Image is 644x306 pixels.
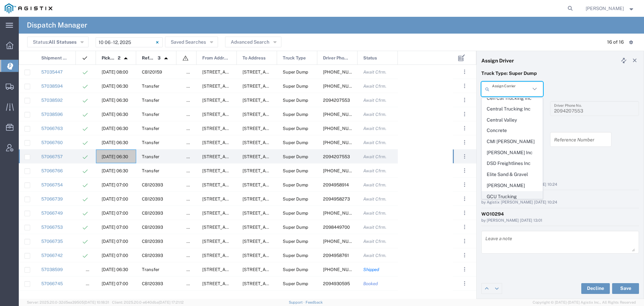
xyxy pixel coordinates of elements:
[84,300,109,304] span: [DATE] 10:18:31
[186,267,197,272] span: false
[202,253,269,258] span: 4165 E Childs Ave, Merced, California, 95341, United States
[243,112,309,117] span: 4330 E. Winery Rd, Acampo, California, 95220, United States
[283,239,308,244] span: Super Dump
[102,140,128,145] span: 10/09/2025, 06:30
[142,70,162,75] span: CB120159
[306,300,323,304] a: Feedback
[363,211,386,216] span: Await Cfrm.
[464,68,465,76] span: . . .
[243,98,309,103] span: 4330 E. Winery Rd, Acampo, California, 95220, United States
[202,126,269,131] span: 4040 West Ln, Stockton, California, 95204, United States
[533,300,636,305] span: Copyright © [DATE]-[DATE] Agistix Inc., All Rights Reserved
[460,152,469,161] button: ...
[482,104,542,114] span: Central Trucking Inc
[323,281,350,286] span: 2094930595
[323,267,363,272] span: 209-905-4107
[464,82,465,90] span: . . .
[41,239,63,244] a: 57066735
[102,196,128,202] span: 10/09/2025, 07:00
[323,239,363,244] span: 209-840-9424
[323,168,363,173] span: 209-923-3295
[41,98,63,103] a: 57038592
[225,37,281,47] button: Advanced Search
[41,211,63,216] a: 57066749
[102,168,128,173] span: 10/09/2025, 06:30
[323,196,350,202] span: 2094958273
[323,253,349,258] span: 2094958761
[460,166,469,175] button: ...
[202,168,269,173] span: 4040 West Ln, Stockton, California, 95204, United States
[243,154,309,159] span: 4330 E. Winery Rd, Acampo, California, 95220, United States
[283,154,308,159] span: Super Dump
[202,112,269,117] span: 4588 Hope Ln, Salida, California, 95368, United States
[283,211,308,216] span: Super Dump
[27,300,109,304] span: Server: 2025.20.0-32d5ea39505
[460,265,469,274] button: ...
[102,84,128,89] span: 10/07/2025, 06:30
[283,267,308,272] span: Super Dump
[186,182,197,187] span: false
[186,70,197,75] span: false
[186,239,197,244] span: false
[482,136,542,147] span: CMI [PERSON_NAME]
[460,222,469,232] button: ...
[202,211,269,216] span: 4165 E Childs Ave, Merced, California, 95341, United States
[323,140,363,145] span: 209-610-6061
[142,168,159,173] span: Transfer
[283,51,306,65] span: Truck Type
[612,283,639,294] button: Save
[49,39,76,45] span: All Statuses
[460,279,469,288] button: ...
[607,39,624,46] div: 16 of 16
[118,51,120,65] span: 2
[464,167,465,175] span: . . .
[142,239,163,244] span: CB120393
[102,112,128,117] span: 10/07/2025, 06:30
[5,3,52,13] img: logo
[464,181,465,189] span: . . .
[102,253,128,258] span: 10/09/2025, 07:00
[142,84,159,89] span: Transfer
[460,208,469,218] button: ...
[460,236,469,246] button: ...
[202,267,269,272] span: 4588 Hope Ln, Salida, California, 95368, United States
[202,70,269,75] span: 26292 E River Rd, Escalon, California, 95320, United States
[102,239,128,244] span: 10/09/2025, 07:00
[283,253,308,258] span: Super Dump
[363,168,386,173] span: Await Cfrm.
[186,154,197,159] span: false
[481,121,639,127] h4: References
[481,70,639,77] p: Truck Type: Super Dump
[202,281,269,286] span: 4165 E Childs Ave, Merced, California, 95341, United States
[482,180,542,191] span: [PERSON_NAME]
[186,84,197,89] span: false
[243,225,345,230] span: 9999 S. Austin Rd, Manteca, California, 95336, United States
[482,115,542,136] span: Central Valley Concrete
[41,126,63,131] a: 57066763
[142,112,159,117] span: Transfer
[363,112,386,117] span: Await Cfrm.
[142,51,155,65] span: Reference
[243,267,309,272] span: 4330 E. Winery Rd, Acampo, California, 95220, United States
[323,70,363,75] span: 209-923-3295
[27,37,89,47] button: Status:All Statuses
[186,98,197,103] span: false
[581,283,610,294] button: Decline
[481,163,639,169] h4: Notes
[283,84,308,89] span: Super Dump
[460,95,469,105] button: ...
[159,300,184,304] span: [DATE] 17:21:12
[464,96,465,104] span: . . .
[586,5,624,12] span: Robert Casaus
[142,225,163,230] span: CB120393
[283,168,308,173] span: Super Dump
[323,211,363,216] span: 209-495-8731
[142,196,163,202] span: CB120393
[41,112,63,117] a: 57038596
[460,124,469,133] button: ...
[323,126,363,131] span: 209-495-8782
[202,84,269,89] span: 4588 Hope Ln, Salida, California, 95368, United States
[323,98,350,103] span: 2094207553
[283,126,308,131] span: Super Dump
[323,182,349,187] span: 2094958914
